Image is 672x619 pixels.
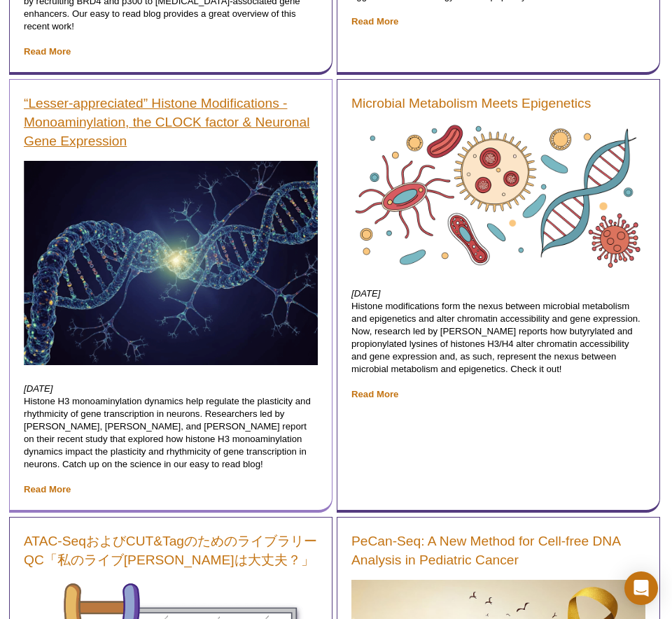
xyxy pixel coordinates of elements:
[624,571,658,605] div: Open Intercom Messenger
[351,389,398,399] a: Read More
[24,383,53,394] em: [DATE]
[351,288,381,299] em: [DATE]
[24,484,71,495] a: Read More
[24,161,318,365] img: DNA Modifications
[351,94,591,113] a: Microbial Metabolism Meets Epigenetics
[351,16,398,27] a: Read More
[351,532,645,569] a: PeCan-Seq: A New Method for Cell-free DNA Analysis in Pediatric Cancer
[351,287,645,401] p: Histone modifications form the nexus between microbial metabolism and epigenetics and alter chrom...
[351,123,645,270] img: Microbes
[24,532,318,569] a: ATAC-SeqおよびCUT&TagのためのライブラリーQC「私のライブ[PERSON_NAME]は大丈夫？」
[24,94,318,150] a: “Lesser-appreciated” Histone Modifications - Monoaminylation, the CLOCK factor & Neuronal Gene Ex...
[24,46,71,57] a: Read More
[24,383,318,496] p: Histone H3 monoaminylation dynamics help regulate the plasticity and rhythmicity of gene transcri...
